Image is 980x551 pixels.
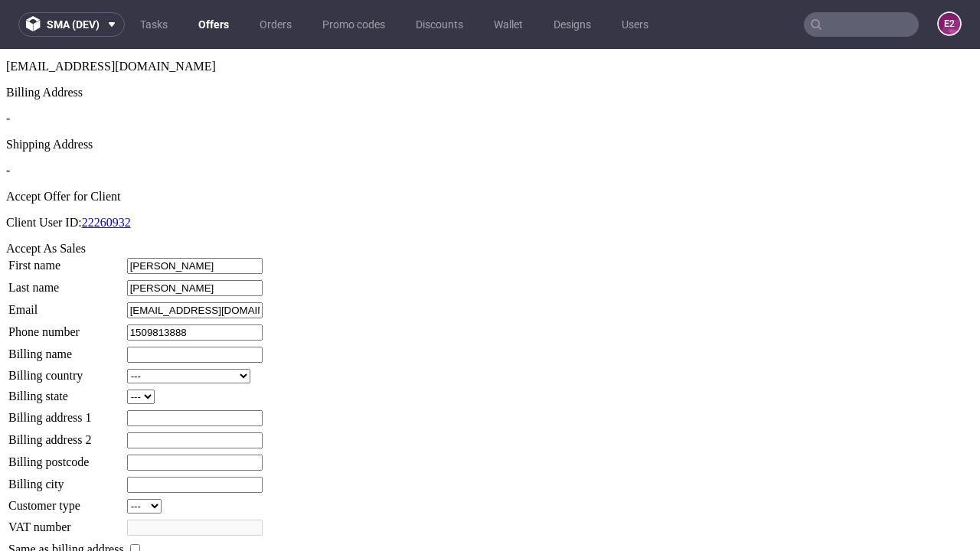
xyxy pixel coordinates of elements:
td: Email [8,253,125,270]
td: First name [8,208,125,226]
span: sma (dev) [47,19,100,30]
a: 22260932 [82,167,131,180]
td: VAT number [8,470,125,487]
a: Designs [544,12,600,37]
td: Billing country [8,319,125,335]
a: Promo codes [313,12,394,37]
p: Client User ID: [6,167,974,181]
div: Accept Offer for Client [6,141,974,155]
td: Billing city [8,427,125,445]
button: sma (dev) [18,12,125,37]
div: Accept As Sales [6,193,974,207]
td: Billing state [8,340,125,356]
span: - [6,63,10,76]
div: Shipping Address [6,89,974,103]
figcaption: e2 [939,13,960,34]
div: Billing Address [6,37,974,51]
a: Discounts [407,12,472,37]
a: Users [612,12,658,37]
span: [EMAIL_ADDRESS][DOMAIN_NAME] [6,11,216,24]
td: Customer type [8,449,125,465]
a: Offers [189,12,238,37]
td: Billing address 2 [8,383,125,400]
td: Last name [8,230,125,248]
td: Phone number [8,275,125,292]
a: Orders [250,12,301,37]
a: Wallet [485,12,532,37]
span: - [6,115,10,128]
td: Billing address 1 [8,360,125,378]
td: Billing name [8,297,125,315]
td: Billing postcode [8,405,125,422]
a: Tasks [131,12,177,37]
td: Same as billing address [8,492,125,509]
